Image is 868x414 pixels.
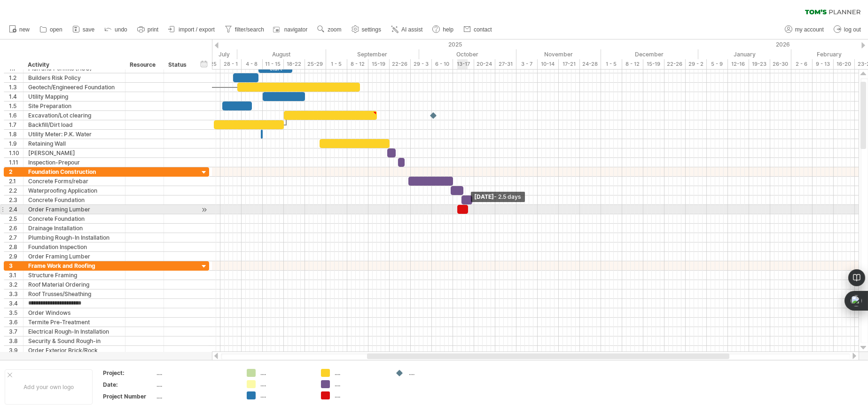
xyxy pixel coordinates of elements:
[9,233,23,242] div: 2.7
[538,59,559,69] div: 10-14
[28,186,120,195] div: Waterproofing Application
[474,26,492,33] span: contact
[9,308,23,317] div: 3.5
[260,380,312,388] div: ....
[9,346,23,355] div: 3.9
[28,111,120,120] div: Excavation/Lot clearing
[235,26,264,33] span: filter/search
[28,120,120,129] div: Backfill/Dirt load
[461,23,495,36] a: contact
[9,167,23,176] div: 2
[102,23,130,36] a: undo
[156,392,235,400] div: ....
[28,92,120,101] div: Utility Mapping
[28,252,120,261] div: Order Framing Lumber
[471,192,525,202] div: [DATE]
[335,391,386,399] div: ....
[559,59,580,69] div: 17-21
[601,59,622,69] div: 1 - 5
[409,369,460,377] div: ....
[9,224,23,233] div: 2.6
[347,59,368,69] div: 8 - 12
[9,261,23,270] div: 3
[179,26,215,33] span: import / export
[9,252,23,261] div: 2.9
[698,49,791,59] div: January 2026
[9,73,23,82] div: 1.2
[782,23,827,36] a: my account
[707,59,728,69] div: 5 - 9
[28,195,120,204] div: Concrete Foundation
[135,23,161,36] a: print
[9,318,23,327] div: 3.6
[686,59,707,69] div: 29 - 2
[601,49,698,59] div: December 2025
[148,26,158,33] span: print
[728,59,749,69] div: 12-16
[9,130,23,139] div: 1.8
[9,186,23,195] div: 2.2
[50,26,63,33] span: open
[9,102,23,110] div: 1.5
[28,102,120,110] div: Site Preparation
[362,26,381,33] span: settings
[28,158,120,167] div: Inspection-Prepour
[9,177,23,186] div: 2.1
[495,59,516,69] div: 27-31
[9,280,23,289] div: 3.2
[28,280,120,289] div: Roof Material Ordering
[284,59,305,69] div: 18-22
[791,59,813,69] div: 2 - 6
[237,49,326,59] div: August 2025
[9,289,23,298] div: 3.3
[315,23,344,36] a: zoom
[115,26,127,33] span: undo
[263,59,284,69] div: 11 - 15
[516,59,538,69] div: 3 - 7
[7,23,32,36] a: new
[28,308,120,317] div: Order Windows
[9,139,23,148] div: 1.9
[28,327,120,336] div: Electrical Rough-In Installation
[168,60,189,70] div: Status
[9,242,23,251] div: 2.8
[443,26,454,33] span: help
[494,193,521,200] span: - 2.5 days
[453,59,474,69] div: 13-17
[643,59,665,69] div: 15-19
[305,59,326,69] div: 25-29
[9,195,23,204] div: 2.3
[19,26,30,33] span: new
[580,59,601,69] div: 24-28
[28,233,120,242] div: Plumbing Rough-In Installation
[166,23,218,36] a: import / export
[834,59,855,69] div: 16-20
[28,336,120,345] div: Security & Sound Rough-in
[28,60,120,70] div: Activity
[272,23,310,36] a: navigator
[9,336,23,345] div: 3.8
[432,59,453,69] div: 6 - 10
[28,167,120,176] div: Foundation Construction
[28,346,120,355] div: Order Exterior Brick/Rock
[242,59,263,69] div: 4 - 8
[103,381,155,389] div: Date:
[28,139,120,148] div: Retaining Wall
[103,369,155,377] div: Project:
[813,59,834,69] div: 9 - 13
[28,214,120,223] div: Concrete Foundation
[130,60,158,70] div: Resource
[28,242,120,251] div: Foundation Inspection
[9,327,23,336] div: 3.7
[749,59,770,69] div: 19-23
[284,26,307,33] span: navigator
[103,392,155,400] div: Project Number
[622,59,643,69] div: 8 - 12
[389,23,425,36] a: AI assist
[70,23,97,36] a: save
[28,205,120,214] div: Order Framing Lumber
[831,23,864,36] a: log out
[28,318,120,327] div: Termite Pre-Treatment
[9,92,23,101] div: 1.4
[770,59,791,69] div: 26-30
